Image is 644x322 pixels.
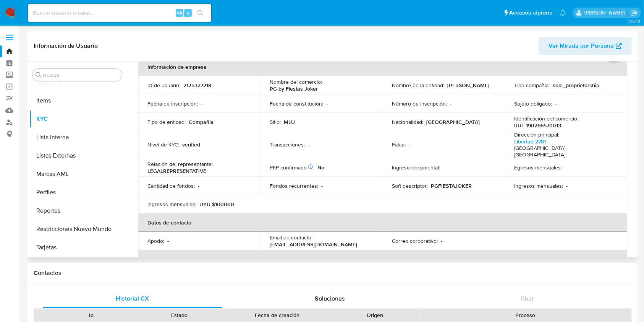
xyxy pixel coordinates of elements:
p: [PERSON_NAME] [447,82,489,89]
p: LEGALREPRESENTATIVE [147,168,206,174]
p: - [409,141,410,148]
p: - [565,164,566,171]
div: Proceso [424,311,626,319]
p: Ingresos mensuales : [147,201,196,208]
p: Apodo : [147,237,164,244]
p: Ingreso documental : [392,164,440,171]
p: - [443,164,445,171]
p: Identificación del comercio : [514,115,578,122]
p: Número de inscripción : [392,100,447,107]
p: - [566,182,568,189]
th: Datos de contacto [138,213,627,232]
p: Cantidad de fondos : [147,182,195,189]
a: Libertad 2781 [514,138,546,145]
p: Tipo compañía : [514,82,550,89]
th: Datos del Representante Legal / Apoderado [138,250,627,268]
span: Accesos rápidos [509,9,552,17]
p: Correo corporativo : [392,237,438,244]
p: PGFIESTAJOKER [431,182,472,189]
button: Ver Mirada por Persona [539,37,632,55]
p: Dirección principal : [514,131,559,138]
span: Soluciones [315,294,345,303]
div: Id [53,311,130,319]
h1: Contactos [34,269,632,277]
p: - [450,100,451,107]
button: Lista Interna [29,128,125,146]
h1: Información de Usuario [34,42,98,50]
p: - [441,237,442,244]
p: Compañia [189,119,214,125]
p: PG by Fiestas Joker [270,85,318,92]
button: Perfiles [29,183,125,202]
p: - [201,100,202,107]
p: Transacciones : [270,141,305,148]
button: Marcas AML [29,165,125,183]
p: Fecha de inscripción : [147,100,198,107]
p: Sitio : [270,119,281,125]
button: Listas Externas [29,146,125,165]
div: Estado [141,311,218,319]
p: MLU [284,119,295,125]
p: RUT 190266570013 [514,122,561,129]
p: [GEOGRAPHIC_DATA] [426,119,480,125]
p: Email de contacto : [270,234,312,241]
p: Nombre de la entidad : [392,82,444,89]
p: ximena.felix@mercadolibre.com [584,9,628,16]
button: search-icon [193,8,208,18]
p: Tipo de entidad : [147,119,186,125]
button: Reportes [29,202,125,220]
span: Historial CX [116,294,149,303]
p: - [198,182,199,189]
p: PEP confirmado : [270,164,314,171]
a: Notificaciones [560,10,566,16]
button: Restricciones Nuevo Mundo [29,220,125,238]
input: Buscar [43,72,119,79]
button: Buscar [36,72,42,78]
p: Sujeto obligado : [514,100,552,107]
p: - [555,100,557,107]
p: Soft descriptor : [392,182,428,189]
span: Alt [176,9,183,16]
p: Nombre del comercio : [270,78,322,85]
p: Egresos mensuales : [514,164,562,171]
p: - [326,100,328,107]
button: KYC [29,110,125,128]
div: Fecha de creación [229,311,325,319]
p: No [317,164,324,171]
button: Tarjetas [29,238,125,257]
p: Fondos recurrentes : [270,182,318,189]
p: - [167,237,169,244]
p: - [308,141,309,148]
p: Nivel de KYC : [147,141,179,148]
p: sole_proprietorship [553,82,599,89]
h4: [GEOGRAPHIC_DATA], [GEOGRAPHIC_DATA] [514,145,615,158]
span: Ver Mirada por Persona [549,37,614,55]
span: Chat [521,294,534,303]
p: Fatca : [392,141,406,148]
p: Nacionalidad : [392,119,423,125]
div: Origen [336,311,414,319]
p: UYU $100000 [199,201,234,208]
input: Buscar usuario o caso... [28,8,211,18]
button: Items [29,91,125,110]
p: verified [182,141,200,148]
span: s [187,9,189,16]
p: Fecha de constitución : [270,100,323,107]
th: Información de empresa [138,58,627,76]
p: ID de usuario : [147,82,180,89]
p: Relación del representante : [147,161,213,168]
p: [EMAIL_ADDRESS][DOMAIN_NAME] [270,241,357,248]
p: 2125327218 [183,82,211,89]
p: - [321,182,323,189]
a: Salir [630,9,638,17]
p: Ingresos mensuales : [514,182,563,189]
